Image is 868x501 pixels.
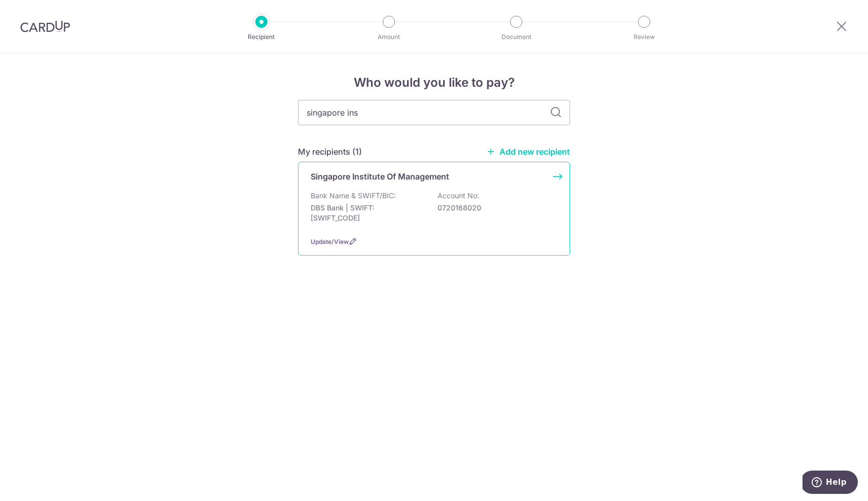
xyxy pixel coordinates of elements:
[803,471,858,496] iframe: Opens a widget where you can find more information
[311,203,424,223] p: DBS Bank | SWIFT: [SWIFT_CODE]
[311,238,349,245] a: Update/View
[607,32,682,42] p: Review
[438,203,551,213] p: 0720168020
[351,32,426,42] p: Amount
[486,147,570,157] a: Add new recipient
[224,32,299,42] p: Recipient
[20,20,70,32] img: CardUp
[298,74,570,92] h4: Who would you like to pay?
[311,170,449,183] p: Singapore Institute Of Management
[438,191,479,201] p: Account No:
[298,146,362,158] h5: My recipients (1)
[298,100,570,125] input: Search for any recipient here
[311,191,396,201] p: Bank Name & SWIFT/BIC:
[479,32,554,42] p: Document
